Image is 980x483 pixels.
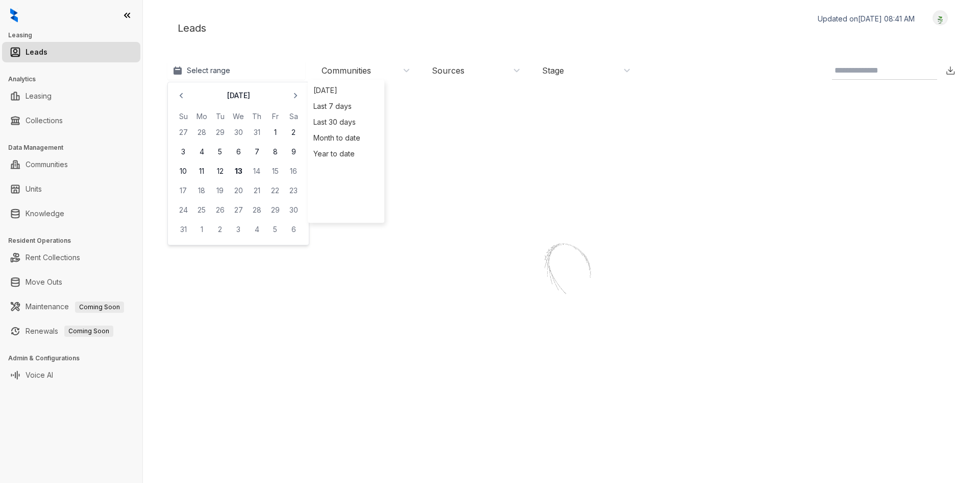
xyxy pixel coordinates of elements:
[284,143,303,161] button: 9
[26,272,62,292] a: Move Outs
[26,154,68,175] a: Communities
[266,220,284,239] button: 5
[192,181,211,200] button: 18
[229,162,248,180] button: 13
[26,86,52,106] a: Leasing
[174,143,192,161] button: 3
[266,181,284,200] button: 22
[211,143,229,161] button: 5
[229,220,248,239] button: 3
[8,354,142,363] h3: Admin & Configurations
[192,220,211,239] button: 1
[248,181,266,200] button: 21
[284,123,303,142] button: 2
[8,75,142,84] h3: Analytics
[211,181,229,200] button: 19
[8,236,142,245] h3: Resident Operations
[26,247,80,268] a: Rent Collections
[266,162,284,180] button: 15
[174,111,192,122] th: Sunday
[26,110,63,131] a: Collections
[266,123,284,142] button: 1
[229,201,248,219] button: 27
[284,162,303,180] button: 16
[510,222,612,324] img: Loader
[26,42,47,62] a: Leads
[266,111,284,122] th: Friday
[2,365,140,385] li: Voice AI
[192,123,211,142] button: 28
[26,179,42,199] a: Units
[284,181,303,200] button: 23
[26,321,113,341] a: RenewalsComing Soon
[229,181,248,200] button: 20
[174,162,192,180] button: 10
[75,302,124,313] span: Coming Soon
[64,326,113,337] span: Coming Soon
[310,114,382,130] div: Last 30 days
[248,111,266,122] th: Thursday
[167,10,955,46] div: Leads
[542,65,564,76] div: Stage
[284,201,303,219] button: 30
[211,201,229,219] button: 26
[10,8,18,22] img: logo
[284,220,303,239] button: 6
[229,111,248,122] th: Wednesday
[192,111,211,122] th: Monday
[933,13,947,24] img: UserAvatar
[192,162,211,180] button: 11
[266,201,284,219] button: 29
[248,162,266,180] button: 14
[26,365,53,385] a: Voice AI
[192,201,211,219] button: 25
[310,98,382,114] div: Last 7 days
[211,220,229,239] button: 2
[2,86,140,106] li: Leasing
[174,201,192,219] button: 24
[2,203,140,224] li: Knowledge
[2,296,140,317] li: Maintenance
[2,110,140,131] li: Collections
[310,130,382,146] div: Month to date
[248,220,266,239] button: 4
[310,146,382,162] div: Year to date
[26,203,64,224] a: Knowledge
[2,247,140,268] li: Rent Collections
[167,61,305,80] button: Select range
[192,143,211,161] button: 4
[818,14,915,24] p: Updated on [DATE] 08:41 AM
[2,321,140,341] li: Renewals
[227,90,250,101] p: [DATE]
[926,66,935,75] img: SearchIcon
[229,123,248,142] button: 30
[187,65,230,76] p: Select range
[945,65,955,76] img: Download
[2,179,140,199] li: Units
[211,162,229,180] button: 12
[2,154,140,175] li: Communities
[544,324,580,334] div: Loading...
[174,123,192,142] button: 27
[248,143,266,161] button: 7
[284,111,303,122] th: Saturday
[322,65,371,76] div: Communities
[432,65,464,76] div: Sources
[8,31,142,40] h3: Leasing
[2,42,140,62] li: Leads
[248,201,266,219] button: 28
[310,82,382,98] div: [DATE]
[211,111,229,122] th: Tuesday
[211,123,229,142] button: 29
[8,143,142,152] h3: Data Management
[174,220,192,239] button: 31
[2,272,140,292] li: Move Outs
[248,123,266,142] button: 31
[266,143,284,161] button: 8
[174,181,192,200] button: 17
[229,143,248,161] button: 6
